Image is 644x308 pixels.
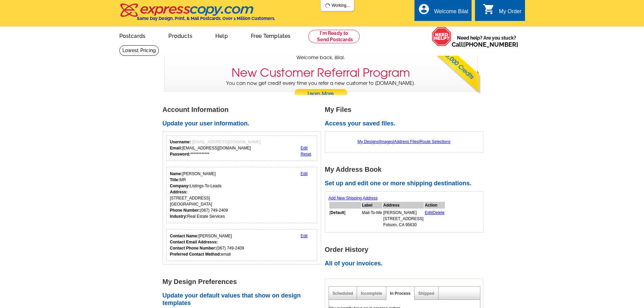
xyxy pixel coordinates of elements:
h2: Set up and edit one or more shipping destinations. [325,180,487,187]
a: Images [380,139,393,144]
h1: My Design Preferences [163,278,325,285]
div: [PERSON_NAME] (067) 749-2409 email [170,233,244,257]
th: Label [362,202,382,209]
h2: Update your user information. [163,120,325,127]
div: Your login information. [166,135,317,161]
a: In Process [390,291,411,296]
a: Scheduled [333,291,353,296]
strong: Address: [170,190,188,194]
strong: Contact Email Addresss: [170,240,218,244]
div: [PERSON_NAME] MR Listings-To-Leads [STREET_ADDRESS] [GEOGRAPHIC_DATA] (067) 749-2409 Real Estate ... [170,171,228,219]
a: Route Selections [420,139,451,144]
i: shopping_cart [483,3,495,15]
h1: My Address Book [325,166,487,173]
a: Address Files [394,139,419,144]
td: [ ] [329,209,361,228]
p: You can now get credit every time you refer a new customer to [DOMAIN_NAME]. [165,80,477,99]
div: Welcome Bilal [434,8,468,18]
strong: Email: [170,146,182,150]
a: Delete [433,210,445,215]
div: Who should we contact regarding order issues? [166,229,317,261]
h2: All of your invoices. [325,260,487,267]
h4: Same Day Design, Print, & Mail Postcards. Over 1 Million Customers. [137,16,275,21]
strong: Title: [170,177,180,182]
a: Products [158,27,203,43]
strong: Preferred Contact Method: [170,252,221,257]
span: [EMAIL_ADDRESS][DOMAIN_NAME] [192,140,261,144]
a: Learn More [294,89,348,99]
a: Incomplete [361,291,382,296]
h1: Account Information [163,106,325,113]
div: Your personal details. [166,167,317,223]
a: shopping_cart My Order [483,7,522,16]
a: Edit [301,234,308,238]
span: Call [452,41,518,48]
i: account_circle [418,3,430,15]
div: | | | [329,135,480,148]
div: My Order [499,8,522,18]
h2: Access your saved files. [325,120,487,127]
strong: Username: [170,140,191,144]
a: Free Templates [240,27,302,43]
a: Same Day Design, Print, & Mail Postcards. Over 1 Million Customers. [119,8,275,21]
a: My Designs [358,139,379,144]
a: [PHONE_NUMBER] [463,41,518,48]
td: | [425,209,445,228]
a: Edit [425,210,432,215]
strong: Contact Phone Number: [170,246,216,251]
strong: Company: [170,184,190,188]
a: Reset [301,152,311,157]
img: help [432,27,452,46]
img: loading... [325,3,330,8]
h3: New Customer Referral Program [232,66,410,80]
td: Mail-To-Me [362,209,382,228]
th: Action [425,202,445,209]
strong: Phone Number: [170,208,200,213]
a: Edit [301,146,308,150]
span: Need help? Are you stuck? [452,34,522,48]
b: Default [331,210,344,215]
td: [PERSON_NAME] [STREET_ADDRESS] Folsom, CA 95630 [383,209,424,228]
h1: Order History [325,246,487,253]
a: Edit [301,171,308,176]
a: Help [205,27,239,43]
a: Add New Shipping Address [329,196,378,200]
strong: Contact Name: [170,234,199,238]
span: Welcome back, Bilal. [296,54,345,61]
strong: Password: [170,152,191,157]
a: Postcards [109,27,157,43]
a: Shipped [418,291,434,296]
h1: My Files [325,106,487,113]
h2: Update your default values that show on design templates [163,292,325,307]
th: Address [383,202,424,209]
strong: Industry: [170,214,187,219]
strong: Name: [170,171,183,176]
